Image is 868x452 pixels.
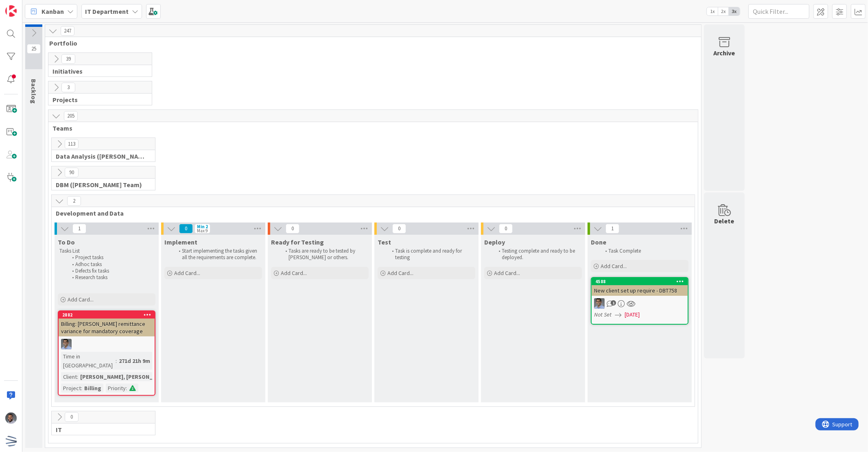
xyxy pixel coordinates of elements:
[68,274,154,281] li: Research tasks
[5,435,17,447] img: avatar
[387,269,413,277] span: Add Card...
[592,298,688,309] div: AP
[52,96,142,104] span: Projects
[27,44,41,54] span: 25
[72,224,86,234] span: 1
[85,7,129,15] b: IT Department
[715,216,735,226] div: Delete
[286,224,300,234] span: 0
[592,278,688,296] div: 4588New client set up require - DBT758
[271,238,324,246] span: Ready for Testing
[17,1,37,11] span: Support
[591,238,606,246] span: Done
[5,5,17,17] img: Visit kanbanzone.com
[592,278,688,285] div: 4588
[42,7,64,16] span: Kanban
[707,7,718,15] span: 1x
[56,152,145,160] span: Data Analysis (Carin Team)
[594,298,605,309] img: AP
[68,254,154,261] li: Project tasks
[49,39,691,47] span: Portfolio
[58,310,155,396] a: 2882Billing: [PERSON_NAME] remittance variance for mandatory coverageAPTime in [GEOGRAPHIC_DATA]:...
[494,248,581,261] li: Testing complete and ready to be deployed.
[494,269,520,277] span: Add Card...
[56,209,684,217] span: Development and Data
[65,139,79,149] span: 113
[601,248,687,254] li: Task Complete
[65,412,79,422] span: 0
[59,311,155,319] div: 2882
[281,269,307,277] span: Add Card...
[62,312,155,318] div: 2882
[59,311,155,336] div: 2882Billing: [PERSON_NAME] remittance variance for mandatory coverage
[78,372,221,381] div: [PERSON_NAME], [PERSON_NAME] & [PERSON_NAME]
[64,111,78,121] span: 205
[117,356,152,365] div: 271d 21h 9m
[179,224,193,234] span: 0
[594,311,612,318] i: Not Set
[729,7,740,15] span: 3x
[61,54,75,64] span: 39
[81,384,82,393] span: :
[61,339,72,349] img: AP
[484,238,505,246] span: Deploy
[65,168,79,177] span: 90
[67,196,81,206] span: 2
[61,26,74,36] span: 247
[30,79,38,104] span: Backlog
[61,372,77,381] div: Client
[197,229,208,233] div: Max 9
[174,248,261,261] li: Start implementing the tasks given all the requirements are complete.
[592,285,688,296] div: New client set up require - DBT758
[68,268,154,274] li: Defects fix tasks
[56,426,145,434] span: IT
[392,224,406,234] span: 0
[595,279,688,284] div: 4588
[387,248,474,261] li: Task is complete and ready for testing
[56,181,145,189] span: DBM (David Team)
[718,7,729,15] span: 2x
[52,124,688,132] span: Teams
[625,310,640,319] span: [DATE]
[68,296,94,303] span: Add Card...
[106,384,126,393] div: Priority
[601,262,627,270] span: Add Card...
[126,384,127,393] span: :
[59,319,155,336] div: Billing: [PERSON_NAME] remittance variance for mandatory coverage
[82,384,103,393] div: Billing
[61,352,116,370] div: Time in [GEOGRAPHIC_DATA]
[5,413,17,424] img: FS
[52,67,142,75] span: Initiatives
[68,261,154,268] li: Adhoc tasks
[611,300,616,306] span: 1
[499,224,513,234] span: 0
[116,356,117,365] span: :
[197,225,208,229] div: Min 2
[58,238,75,246] span: To Do
[77,372,78,381] span: :
[61,384,81,393] div: Project
[714,48,735,58] div: Archive
[164,238,197,246] span: Implement
[174,269,200,277] span: Add Card...
[59,339,155,349] div: AP
[378,238,391,246] span: Test
[61,83,75,92] span: 3
[748,4,809,19] input: Quick Filter...
[606,224,619,234] span: 1
[59,248,154,254] p: Tasks List
[591,277,689,325] a: 4588New client set up require - DBT758APNot Set[DATE]
[281,248,367,261] li: Tasks are ready to be tested by [PERSON_NAME] or others.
